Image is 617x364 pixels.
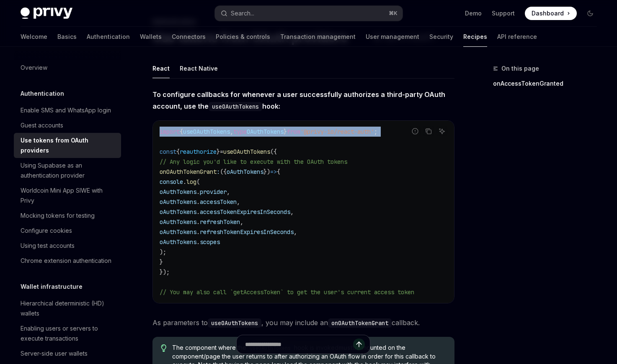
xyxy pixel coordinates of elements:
[21,27,47,47] a: Welcome
[429,27,453,47] a: Security
[423,126,434,137] button: Copy the contents from the code block
[389,10,398,17] span: ⌘ K
[200,238,220,246] span: scopes
[21,349,88,359] div: Server-side user wallets
[160,288,414,296] span: // You may also call `getAccessToken` to get the user's current access token
[160,258,163,266] span: }
[200,208,290,216] span: accessTokenExpiresInSeconds
[21,120,63,130] div: Guest accounts
[196,238,200,246] span: .
[374,128,377,135] span: ;
[21,105,111,115] div: Enable SMS and WhatsApp login
[186,178,196,186] span: log
[216,27,270,47] a: Policies & controls
[497,27,537,47] a: API reference
[245,335,353,354] input: Ask a question...
[217,168,220,176] span: :
[287,128,300,135] span: from
[180,148,217,155] span: reauthorize
[200,188,227,196] span: provider
[160,208,196,216] span: oAuthTokens
[21,282,83,292] h5: Wallet infrastructure
[21,298,116,318] div: Hierarchical deterministic (HD) wallets
[280,27,356,47] a: Transaction management
[140,27,162,47] a: Wallets
[21,8,72,19] img: dark logo
[294,228,297,236] span: ,
[21,211,95,221] div: Mocking tokens for testing
[176,148,180,155] span: {
[160,148,176,155] span: const
[270,148,277,155] span: ({
[180,59,218,78] div: React Native
[21,63,47,73] div: Overview
[200,198,237,206] span: accessToken
[200,228,294,236] span: refreshTokenExpiresInSeconds
[152,317,454,328] span: As parameters to , you may include an callback.
[196,178,200,186] span: (
[263,168,270,176] span: })
[463,27,487,47] a: Recipes
[152,59,170,78] div: React
[220,148,223,155] span: =
[14,183,121,208] a: Worldcoin Mini App SIWE with Privy
[231,8,254,18] div: Search...
[196,208,200,216] span: .
[532,9,564,18] span: Dashboard
[14,253,121,268] a: Chrome extension authentication
[217,148,220,155] span: }
[21,256,111,266] div: Chrome extension authentication
[152,90,445,110] strong: To configure callbacks for whenever a user successfully authorizes a third-party OAuth account, u...
[183,178,186,186] span: .
[223,148,270,155] span: useOAuthTokens
[14,238,121,253] a: Using test accounts
[436,126,447,137] button: Ask AI
[14,321,121,346] a: Enabling users or servers to execute transactions
[230,128,233,135] span: ,
[290,208,294,216] span: ,
[493,77,604,90] a: onAccessTokenGranted
[21,241,75,251] div: Using test accounts
[247,128,284,135] span: OAuthTokens
[14,60,121,75] a: Overview
[300,128,374,135] span: '@privy-io/react-auth'
[237,198,240,206] span: ,
[220,168,227,176] span: ({
[21,186,116,206] div: Worldcoin Mini App SIWE with Privy
[160,198,196,206] span: oAuthTokens
[284,128,287,135] span: }
[240,218,243,226] span: ,
[21,135,116,155] div: Use tokens from OAuth providers
[21,226,72,236] div: Configure cookies
[215,6,403,21] button: Open search
[227,168,263,176] span: oAuthTokens
[277,168,280,176] span: {
[160,268,170,276] span: });
[57,27,77,47] a: Basics
[14,133,121,158] a: Use tokens from OAuth providers
[227,188,230,196] span: ,
[583,7,597,20] button: Toggle dark mode
[196,218,200,226] span: .
[208,318,261,328] code: useOAuthTokens
[21,323,116,344] div: Enabling users or servers to execute transactions
[160,168,217,176] span: onOAuthTokenGrant
[14,223,121,238] a: Configure cookies
[270,168,277,176] span: =>
[366,27,419,47] a: User management
[160,238,196,246] span: oAuthTokens
[160,178,183,186] span: console
[501,64,539,74] span: On this page
[196,188,200,196] span: .
[328,318,392,328] code: onOAuthTokenGrant
[14,296,121,321] a: Hierarchical deterministic (HD) wallets
[465,9,482,18] a: Demo
[14,118,121,133] a: Guest accounts
[410,126,421,137] button: Report incorrect code
[21,89,64,99] h5: Authentication
[160,218,196,226] span: oAuthTokens
[160,248,166,256] span: );
[525,7,577,20] a: Dashboard
[21,160,116,181] div: Using Supabase as an authentication provider
[14,158,121,183] a: Using Supabase as an authentication provider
